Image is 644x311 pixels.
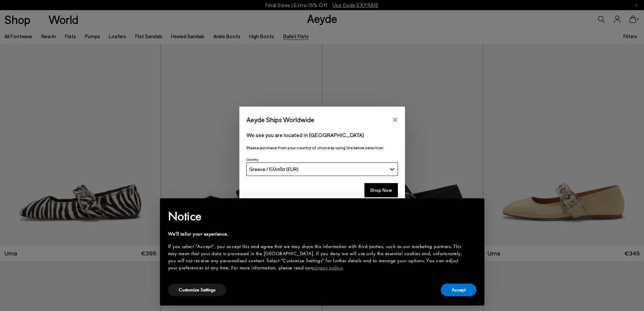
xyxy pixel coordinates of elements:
h2: Notice [168,207,466,225]
span: Country [246,157,258,161]
p: Please purchase from your country of choice by using the below selection: [246,145,398,151]
div: We'll tailor your experience. [168,230,466,238]
p: We see you are located in [GEOGRAPHIC_DATA] [246,131,398,139]
a: privacy policy [312,264,342,271]
button: Shop Now [364,183,398,197]
span: × [471,203,476,214]
button: Customize Settings [168,284,226,296]
button: Close [390,115,400,125]
button: Close this notice [466,200,482,217]
button: Accept [441,284,476,296]
span: Greece / Ελλαδα (EUR) [249,166,299,172]
div: If you select "Accept", you accept this and agree that we may share this information with third p... [168,243,466,271]
span: Aeyde Ships Worldwide [246,114,314,126]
